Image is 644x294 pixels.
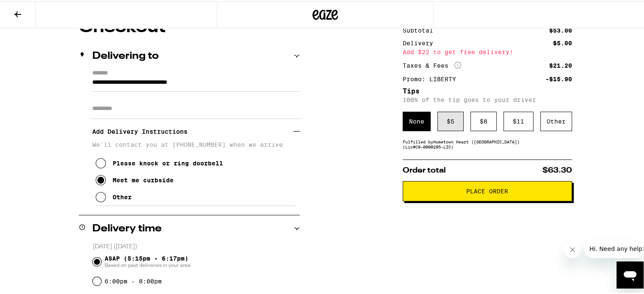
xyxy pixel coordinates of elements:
p: 100% of the tip goes to your driver [403,95,572,102]
div: $5.00 [553,39,572,45]
div: None [403,110,431,130]
iframe: Close message [564,240,581,257]
p: We'll contact you at [PHONE_NUMBER] when we arrive [92,140,300,147]
span: ASAP (5:15pm - 6:17pm) [105,254,191,267]
span: $63.30 [542,165,572,173]
div: Other [113,192,132,199]
button: Meet me curbside [96,170,174,187]
span: Based on past deliveries in your area [105,261,191,267]
div: $ 5 [437,110,464,130]
div: Add $22 to get free delivery! [403,48,572,54]
div: $ 11 [503,110,533,130]
span: Order total [403,165,446,173]
div: Meet me curbside [113,176,174,182]
h3: Add Delivery Instructions [92,121,293,140]
label: 6:00pm - 8:00pm [105,277,162,283]
div: -$15.90 [545,75,572,81]
div: Taxes & Fees [403,60,461,68]
iframe: Button to launch messaging window [616,260,644,287]
span: Hi. Need any help? [5,6,61,13]
h2: Delivery time [92,223,162,233]
p: [DATE] ([DATE]) [93,242,300,250]
div: $53.00 [549,26,572,32]
div: Promo: LIBERTY [403,75,462,81]
h5: Tips [403,87,572,93]
span: Place Order [466,187,508,193]
div: Delivery [403,39,439,45]
h2: Delivering to [92,50,159,60]
div: Fulfilled by Hometown Heart ([GEOGRAPHIC_DATA]) (Lic# C9-0000295-LIC ) [403,138,572,148]
div: Other [540,110,572,130]
button: Other [96,187,132,204]
div: Please knock or ring doorbell [113,159,223,165]
iframe: Message from company [584,238,644,257]
div: Subtotal [403,26,439,32]
button: Place Order [403,180,572,200]
button: Please knock or ring doorbell [96,154,223,170]
div: $ 8 [470,110,497,130]
div: $21.20 [549,61,572,67]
